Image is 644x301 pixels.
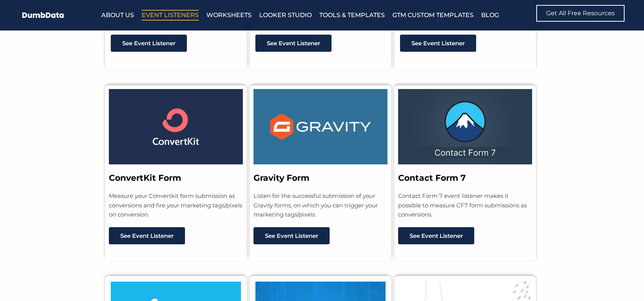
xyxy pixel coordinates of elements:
nav: Menu [101,10,502,21]
a: Looker Studio [259,10,312,21]
img: gravity form event listener [253,89,387,164]
a: See Event Listener [253,227,330,244]
p: Measure your Convertkit form submission as conversions and fire your marketing tags/pixels on con... [109,191,243,220]
a: Event Listeners [142,10,199,21]
a: See Event Listener [400,35,476,52]
p: Contact Form 7 event listener makes it possible to measure CF7 form submissions as conversions. [398,191,532,220]
a: Tools & Templates [319,10,385,21]
span: See Event Listener [267,40,320,46]
a: See Event Listener [111,35,187,52]
a: See Event Listener [255,35,332,52]
span: See Event Listener [411,40,465,46]
a: See Event Listener [109,227,185,244]
span: See Event Listener [410,233,463,239]
a: See Event Listener [398,227,474,244]
span: See Event Listener [265,233,318,239]
h3: Contact Form 7 [398,173,532,184]
a: GTM Custom Templates [392,10,473,21]
span: See Event Listener [120,233,174,239]
a: Blog [481,10,499,21]
a: Worksheets [206,10,252,21]
a: About Us [101,10,134,21]
h3: ConvertKit Form [109,173,243,184]
p: Listen for the successful submission of your Gravity forms, on which you can trigger your marketi... [253,191,387,220]
img: contact form 7 listener [398,89,532,164]
h3: Gravity Form [253,173,387,184]
span: See Event Listener [122,40,175,46]
a: Get All Free Resources [536,5,625,22]
span: Get All Free Resources [546,10,615,16]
